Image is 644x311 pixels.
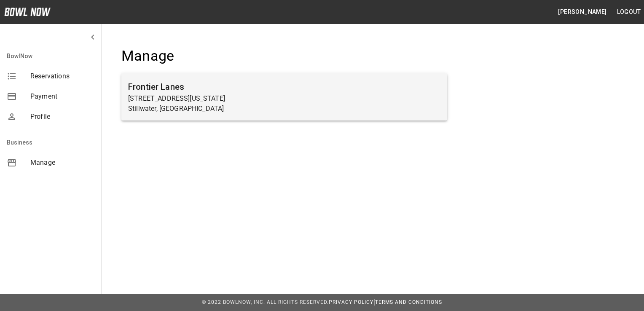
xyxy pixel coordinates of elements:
span: Payment [30,91,94,102]
img: logo [4,8,51,16]
button: Logout [614,4,644,20]
h4: Manage [121,47,447,65]
span: © 2022 BowlNow, Inc. All Rights Reserved. [202,299,329,305]
span: Manage [30,158,94,168]
a: Terms and Conditions [375,299,442,305]
button: [PERSON_NAME] [555,4,610,20]
span: Profile [30,112,94,122]
a: Privacy Policy [329,299,373,305]
span: Reservations [30,71,94,81]
h6: Frontier Lanes [128,80,440,94]
p: [STREET_ADDRESS][US_STATE] [128,94,440,104]
p: Stillwater, [GEOGRAPHIC_DATA] [128,104,440,114]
